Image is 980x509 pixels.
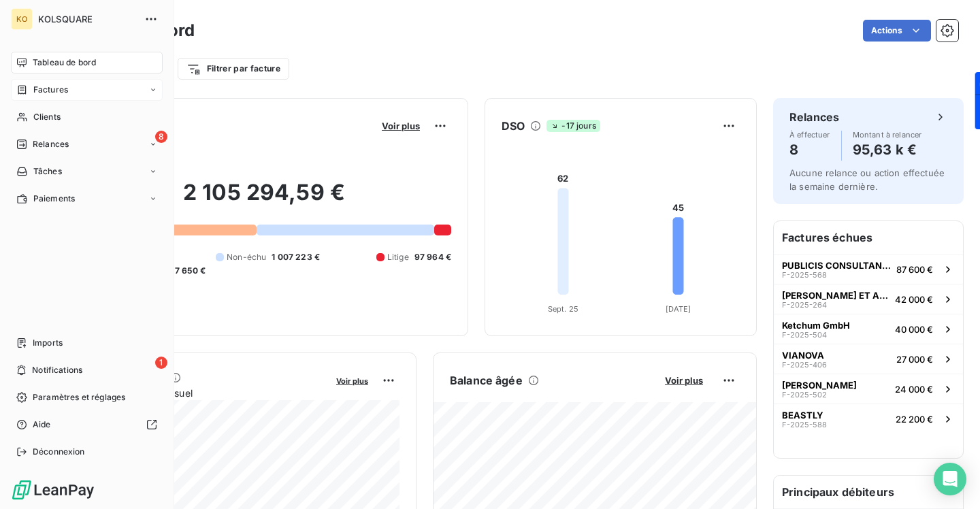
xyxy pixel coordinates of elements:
[782,320,850,331] span: Ketchum GmbH
[33,56,96,69] span: Tableau de bord
[33,138,69,150] span: Relances
[789,131,830,139] span: À effectuer
[895,384,933,395] span: 24 000 €
[272,251,320,263] span: 1 007 223 €
[774,404,963,433] button: BEASTLYF-2025-58822 200 €
[33,337,63,349] span: Imports
[450,372,523,389] h6: Balance âgée
[382,120,420,131] span: Voir plus
[548,304,578,314] tspan: Sept. 25
[789,109,839,125] h6: Relances
[33,165,62,178] span: Tâches
[774,221,963,254] h6: Factures échues
[774,314,963,344] button: Ketchum GmbHF-2025-50440 000 €
[77,386,327,400] span: Chiffre d'affaires mensuel
[171,265,206,277] span: -7 650 €
[782,380,857,391] span: [PERSON_NAME]
[32,364,82,376] span: Notifications
[782,331,827,339] span: F-2025-504
[774,344,963,374] button: VIANOVAF-2025-40627 000 €
[782,290,889,301] span: [PERSON_NAME] ET ASSOCIES (AGENCE [PERSON_NAME])
[789,167,945,192] span: Aucune relance ou action effectuée la semaine dernière.
[789,139,830,161] h4: 8
[774,254,963,284] button: PUBLICIS CONSULTANTS FRF-2025-56887 600 €
[895,294,933,305] span: 42 000 €
[33,446,85,458] span: Déconnexion
[33,193,75,205] span: Paiements
[77,179,451,220] h2: 2 105 294,59 €
[665,375,703,386] span: Voir plus
[661,374,707,387] button: Voir plus
[336,376,368,386] span: Voir plus
[38,14,136,24] span: KOLSQUARE
[332,374,372,387] button: Voir plus
[546,120,600,132] span: -17 jours
[33,391,125,404] span: Paramètres et réglages
[782,391,827,399] span: F-2025-502
[666,304,691,314] tspan: [DATE]
[782,410,823,421] span: BEASTLY
[782,350,824,361] span: VIANOVA
[896,264,933,275] span: 87 600 €
[33,84,68,96] span: Factures
[774,284,963,314] button: [PERSON_NAME] ET ASSOCIES (AGENCE [PERSON_NAME])F-2025-26442 000 €
[178,58,289,80] button: Filtrer par facture
[782,301,827,309] span: F-2025-264
[33,418,51,431] span: Aide
[155,131,167,143] span: 8
[782,361,827,369] span: F-2025-406
[11,479,95,501] img: Logo LeanPay
[502,118,525,134] h6: DSO
[414,251,451,263] span: 97 964 €
[227,251,266,263] span: Non-échu
[853,139,922,161] h4: 95,63 k €
[11,8,33,30] div: KO
[387,251,409,263] span: Litige
[774,476,963,508] h6: Principaux débiteurs
[863,20,931,42] button: Actions
[11,414,163,436] a: Aide
[896,354,933,365] span: 27 000 €
[853,131,922,139] span: Montant à relancer
[782,421,827,429] span: F-2025-588
[782,260,891,271] span: PUBLICIS CONSULTANTS FR
[896,414,933,425] span: 22 200 €
[774,374,963,404] button: [PERSON_NAME]F-2025-50224 000 €
[33,111,61,123] span: Clients
[782,271,827,279] span: F-2025-568
[895,324,933,335] span: 40 000 €
[155,357,167,369] span: 1
[378,120,424,132] button: Voir plus
[934,463,966,495] div: Open Intercom Messenger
